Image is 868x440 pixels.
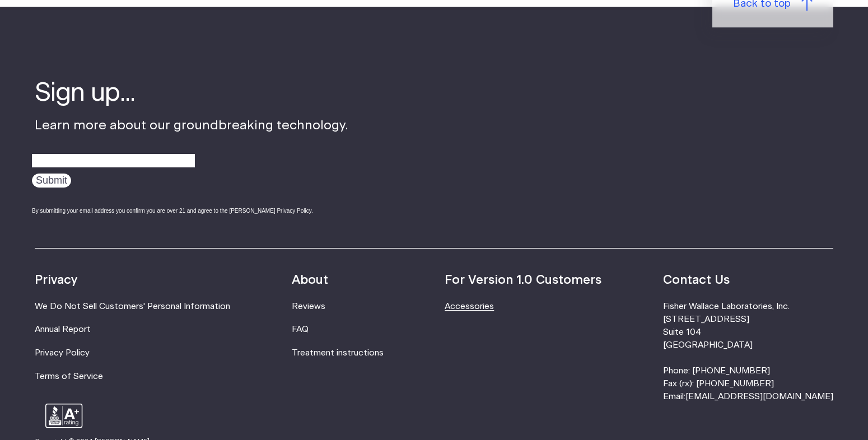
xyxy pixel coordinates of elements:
strong: About [292,274,328,286]
a: Privacy Policy [35,349,90,357]
li: Fisher Wallace Laboratories, Inc. [STREET_ADDRESS] Suite 104 [GEOGRAPHIC_DATA] Phone: [PHONE_NUMB... [663,300,833,404]
a: We Do Not Sell Customers' Personal Information [35,302,230,311]
a: Terms of Service [35,372,103,381]
strong: Contact Us [663,274,730,286]
a: Annual Report [35,325,91,334]
div: Learn more about our groundbreaking technology. [35,76,348,226]
a: Accessories [445,302,494,311]
input: Submit [32,174,71,188]
a: FAQ [292,325,309,334]
a: Treatment instructions [292,349,384,357]
a: Reviews [292,302,325,311]
h4: Sign up... [35,76,348,111]
strong: Privacy [35,274,77,286]
div: By submitting your email address you confirm you are over 21 and agree to the [PERSON_NAME] Priva... [32,207,348,215]
strong: For Version 1.0 Customers [445,274,601,286]
a: [EMAIL_ADDRESS][DOMAIN_NAME] [685,392,833,401]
